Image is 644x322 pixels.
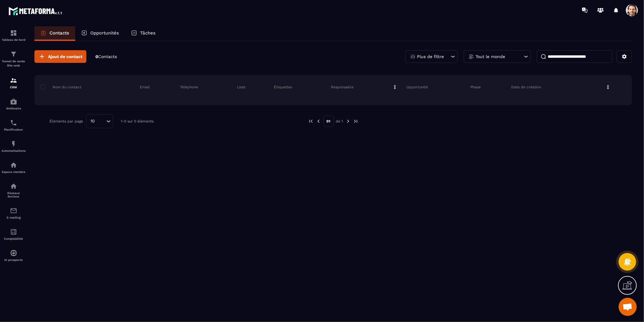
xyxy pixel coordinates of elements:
[2,128,26,131] p: Planificateur
[10,98,17,105] img: automations
[10,183,17,190] img: social-network
[406,85,428,89] p: Opportunité
[2,224,26,245] a: accountantaccountantComptabilité
[34,50,86,63] button: Ajout de contact
[2,191,26,198] p: Réseaux Sociaux
[50,30,69,36] p: Contacts
[121,119,154,123] p: 1-0 sur 0 éléments
[2,178,26,203] a: social-networksocial-networkRéseaux Sociaux
[470,85,481,89] p: Phase
[10,140,17,148] img: automations
[10,207,17,214] img: email
[95,54,117,60] p: 0
[2,93,26,115] a: automationsautomationsWebinaire
[2,203,26,224] a: emailemailE-mailing
[511,85,541,89] p: Date de création
[140,30,155,36] p: Tâches
[237,85,245,89] p: Liste
[88,118,97,125] span: 10
[336,119,343,124] p: de 1
[86,114,113,128] div: Search for option
[90,30,119,36] p: Opportunités
[308,119,314,124] img: prev
[2,86,26,89] p: CRM
[2,237,26,240] p: Comptabilité
[331,85,354,89] p: Responsable
[2,115,26,136] a: schedulerschedulerPlanificateur
[97,118,105,125] input: Search for option
[2,149,26,152] p: Automatisations
[2,38,26,41] p: Tableau de bord
[2,136,26,157] a: automationsautomationsAutomatisations
[10,249,17,257] img: automations
[316,119,321,124] img: prev
[2,107,26,110] p: Webinaire
[34,26,75,41] a: Contacts
[619,298,637,316] div: Open chat
[353,119,358,124] img: next
[345,119,351,124] img: next
[2,170,26,174] p: Espace membre
[417,54,444,59] p: Plus de filtre
[8,5,63,16] img: logo
[98,54,117,59] span: Contacts
[2,157,26,178] a: automationsautomationsEspace membre
[75,26,125,41] a: Opportunités
[476,54,505,59] p: Tout le monde
[2,46,26,72] a: formationformationTunnel de vente Site web
[2,72,26,93] a: formationformationCRM
[50,119,83,123] p: Éléments par page
[10,228,17,236] img: accountant
[323,115,334,127] p: 01
[48,54,82,60] span: Ajout de contact
[274,85,292,89] p: Étiquettes
[10,50,17,58] img: formation
[10,161,17,169] img: automations
[2,216,26,219] p: E-mailing
[2,59,26,68] p: Tunnel de vente Site web
[10,29,17,37] img: formation
[2,25,26,46] a: formationformationTableau de bord
[40,85,81,89] p: Nom du contact
[140,85,150,89] p: Email
[10,119,17,126] img: scheduler
[125,26,162,41] a: Tâches
[180,85,198,89] p: Téléphone
[10,77,17,84] img: formation
[2,258,26,262] p: IA prospects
